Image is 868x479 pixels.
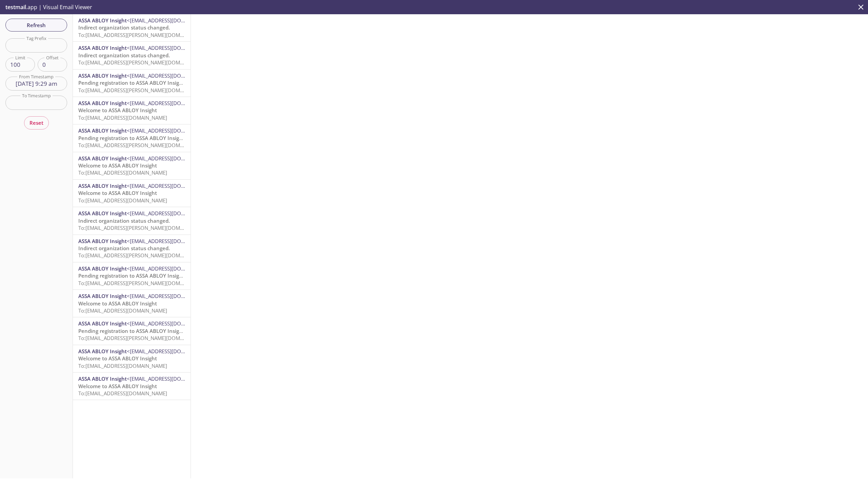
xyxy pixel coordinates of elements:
[78,217,170,224] span: Indirect organization status changed.
[78,238,127,244] span: ASSA ABLOY Insight
[78,114,167,121] span: To: [EMAIL_ADDRESS][DOMAIN_NAME]
[78,300,157,307] span: Welcome to ASSA ABLOY Insight
[78,72,127,79] span: ASSA ABLOY Insight
[78,362,167,369] span: To: [EMAIL_ADDRESS][DOMAIN_NAME]
[73,124,191,152] div: ASSA ABLOY Insight<[EMAIL_ADDRESS][DOMAIN_NAME]>Pending registration to ASSA ABLOY Insight remind...
[127,44,215,51] span: <[EMAIL_ADDRESS][DOMAIN_NAME]>
[127,72,215,79] span: <[EMAIL_ADDRESS][DOMAIN_NAME]>
[78,32,206,38] span: To: [EMAIL_ADDRESS][PERSON_NAME][DOMAIN_NAME]
[78,79,210,86] span: Pending registration to ASSA ABLOY Insight reminder!
[73,262,191,290] div: ASSA ABLOY Insight<[EMAIL_ADDRESS][DOMAIN_NAME]>Pending registration to ASSA ABLOY Insight remind...
[78,293,127,299] span: ASSA ABLOY Insight
[127,100,215,106] span: <[EMAIL_ADDRESS][DOMAIN_NAME]>
[78,142,206,148] span: To: [EMAIL_ADDRESS][PERSON_NAME][DOMAIN_NAME]
[78,355,157,362] span: Welcome to ASSA ABLOY Insight
[78,169,167,176] span: To: [EMAIL_ADDRESS][DOMAIN_NAME]
[78,17,127,24] span: ASSA ABLOY Insight
[73,69,191,97] div: ASSA ABLOY Insight<[EMAIL_ADDRESS][DOMAIN_NAME]>Pending registration to ASSA ABLOY Insight remind...
[5,3,26,11] span: testmail
[127,155,215,162] span: <[EMAIL_ADDRESS][DOMAIN_NAME]>
[78,224,206,231] span: To: [EMAIL_ADDRESS][PERSON_NAME][DOMAIN_NAME]
[11,21,62,29] span: Refresh
[73,207,191,234] div: ASSA ABLOY Insight<[EMAIL_ADDRESS][DOMAIN_NAME]>Indirect organization status changed.To:[EMAIL_AD...
[78,162,157,169] span: Welcome to ASSA ABLOY Insight
[73,42,191,69] div: ASSA ABLOY Insight<[EMAIL_ADDRESS][DOMAIN_NAME]>Indirect organization status changed.To:[EMAIL_AD...
[78,272,210,279] span: Pending registration to ASSA ABLOY Insight reminder!
[78,320,127,327] span: ASSA ABLOY Insight
[127,210,215,217] span: <[EMAIL_ADDRESS][DOMAIN_NAME]>
[78,210,127,217] span: ASSA ABLOY Insight
[29,118,43,127] span: Reset
[78,348,127,355] span: ASSA ABLOY Insight
[78,107,157,114] span: Welcome to ASSA ABLOY Insight
[78,44,127,51] span: ASSA ABLOY Insight
[78,265,127,272] span: ASSA ABLOY Insight
[73,14,191,41] div: ASSA ABLOY Insight<[EMAIL_ADDRESS][DOMAIN_NAME]>Indirect organization status changed.To:[EMAIL_AD...
[78,197,167,204] span: To: [EMAIL_ADDRESS][DOMAIN_NAME]
[78,327,210,334] span: Pending registration to ASSA ABLOY Insight reminder!
[127,238,215,244] span: <[EMAIL_ADDRESS][DOMAIN_NAME]>
[78,189,157,196] span: Welcome to ASSA ABLOY Insight
[73,180,191,207] div: ASSA ABLOY Insight<[EMAIL_ADDRESS][DOMAIN_NAME]>Welcome to ASSA ABLOY InsightTo:[EMAIL_ADDRESS][D...
[73,345,191,372] div: ASSA ABLOY Insight<[EMAIL_ADDRESS][DOMAIN_NAME]>Welcome to ASSA ABLOY InsightTo:[EMAIL_ADDRESS][D...
[78,59,206,66] span: To: [EMAIL_ADDRESS][PERSON_NAME][DOMAIN_NAME]
[73,235,191,262] div: ASSA ABLOY Insight<[EMAIL_ADDRESS][DOMAIN_NAME]>Indirect organization status changed.To:[EMAIL_AD...
[78,100,127,106] span: ASSA ABLOY Insight
[78,383,157,390] span: Welcome to ASSA ABLOY Insight
[78,375,127,382] span: ASSA ABLOY Insight
[78,135,210,141] span: Pending registration to ASSA ABLOY Insight reminder!
[78,280,206,286] span: To: [EMAIL_ADDRESS][PERSON_NAME][DOMAIN_NAME]
[78,245,170,252] span: Indirect organization status changed.
[78,252,206,259] span: To: [EMAIL_ADDRESS][PERSON_NAME][DOMAIN_NAME]
[78,24,170,31] span: Indirect organization status changed.
[127,293,215,299] span: <[EMAIL_ADDRESS][DOMAIN_NAME]>
[5,19,67,32] button: Refresh
[73,317,191,344] div: ASSA ABLOY Insight<[EMAIL_ADDRESS][DOMAIN_NAME]>Pending registration to ASSA ABLOY Insight remind...
[78,307,167,314] span: To: [EMAIL_ADDRESS][DOMAIN_NAME]
[73,14,191,400] nav: emails
[78,335,206,341] span: To: [EMAIL_ADDRESS][PERSON_NAME][DOMAIN_NAME]
[78,127,127,134] span: ASSA ABLOY Insight
[78,155,127,162] span: ASSA ABLOY Insight
[127,265,215,272] span: <[EMAIL_ADDRESS][DOMAIN_NAME]>
[73,290,191,317] div: ASSA ABLOY Insight<[EMAIL_ADDRESS][DOMAIN_NAME]>Welcome to ASSA ABLOY InsightTo:[EMAIL_ADDRESS][D...
[127,127,215,134] span: <[EMAIL_ADDRESS][DOMAIN_NAME]>
[127,375,215,382] span: <[EMAIL_ADDRESS][DOMAIN_NAME]>
[78,182,127,189] span: ASSA ABLOY Insight
[24,116,49,129] button: Reset
[73,152,191,179] div: ASSA ABLOY Insight<[EMAIL_ADDRESS][DOMAIN_NAME]>Welcome to ASSA ABLOY InsightTo:[EMAIL_ADDRESS][D...
[127,17,215,24] span: <[EMAIL_ADDRESS][DOMAIN_NAME]>
[127,348,215,355] span: <[EMAIL_ADDRESS][DOMAIN_NAME]>
[127,320,215,327] span: <[EMAIL_ADDRESS][DOMAIN_NAME]>
[73,97,191,124] div: ASSA ABLOY Insight<[EMAIL_ADDRESS][DOMAIN_NAME]>Welcome to ASSA ABLOY InsightTo:[EMAIL_ADDRESS][D...
[127,182,215,189] span: <[EMAIL_ADDRESS][DOMAIN_NAME]>
[73,373,191,400] div: ASSA ABLOY Insight<[EMAIL_ADDRESS][DOMAIN_NAME]>Welcome to ASSA ABLOY InsightTo:[EMAIL_ADDRESS][D...
[78,87,206,94] span: To: [EMAIL_ADDRESS][PERSON_NAME][DOMAIN_NAME]
[78,52,170,59] span: Indirect organization status changed.
[78,390,167,397] span: To: [EMAIL_ADDRESS][DOMAIN_NAME]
